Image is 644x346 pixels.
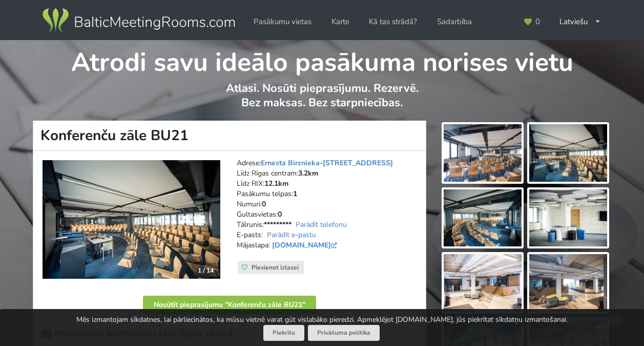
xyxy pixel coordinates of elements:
[444,189,522,247] img: Konferenču zāle BU21 | Rīga | Pasākumu vieta - galerijas bilde
[324,12,357,32] a: Karte
[33,121,426,151] h1: Konferenču zāle BU21
[444,254,522,312] img: Konferenču zāle BU21 | Rīga | Pasākumu vieta - galerijas bilde
[237,158,419,261] address: Adrese: Līdz Rīgas centram: Līdz RIX: Pasākumu telpas: Numuri: Gultasvietas: Tālrunis: E-pasts: M...
[262,199,266,209] strong: 0
[293,189,297,199] strong: 1
[263,325,304,341] button: Piekrītu
[278,209,282,219] strong: 0
[33,81,611,121] p: Atlasi. Nosūti pieprasījumu. Rezervē. Bez maksas. Bez starpniecības.
[43,160,220,279] img: Konferenču zāle | Rīga | Konferenču zāle BU21
[246,12,319,32] a: Pasākumu vietas
[40,6,237,35] img: Baltic Meeting Rooms
[529,124,607,182] img: Konferenču zāle BU21 | Rīga | Pasākumu vieta - galerijas bilde
[272,240,339,250] a: [DOMAIN_NAME]
[535,18,540,26] span: 0
[143,296,316,314] button: Nosūtīt pieprasījumu "Konferenču zāle BU21"
[267,230,316,240] a: Parādīt e-pastu
[33,40,611,79] h1: Atrodi savu ideālo pasākuma norises vietu
[296,220,347,229] a: Parādīt telefonu
[362,12,424,32] a: Kā tas strādā?
[252,263,299,272] span: Pievienot izlasei
[430,12,479,32] a: Sadarbība
[192,263,220,278] div: 1 / 14
[264,179,288,188] strong: 12.1km
[529,254,607,312] img: Konferenču zāle BU21 | Rīga | Pasākumu vieta - galerijas bilde
[529,189,607,247] img: Konferenču zāle BU21 | Rīga | Pasākumu vieta - galerijas bilde
[308,325,380,341] a: Privātuma politika
[261,158,393,168] a: Ernesta Birznieka-[STREET_ADDRESS]
[298,168,318,178] strong: 3.2km
[552,12,608,32] div: Latviešu
[43,160,220,279] a: Konferenču zāle | Rīga | Konferenču zāle BU21 1 / 14
[444,124,522,182] img: Konferenču zāle BU21 | Rīga | Pasākumu vieta - galerijas bilde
